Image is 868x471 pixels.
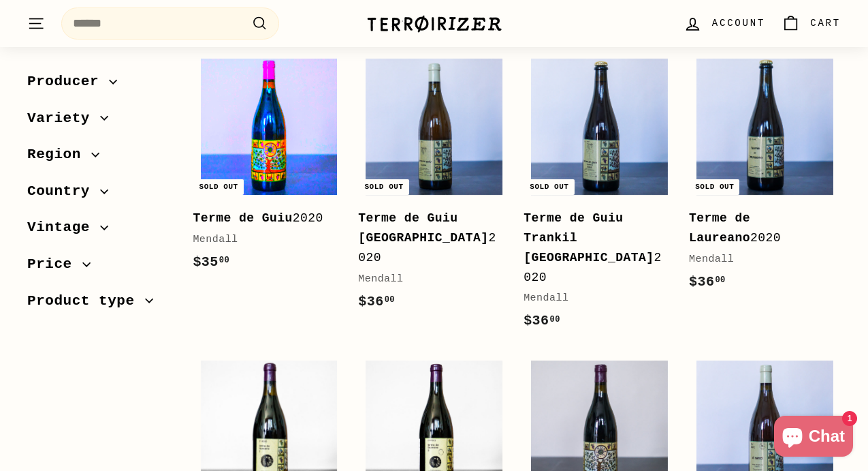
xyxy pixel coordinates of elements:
[27,104,171,140] button: Variety
[690,179,739,195] div: Sold out
[358,209,496,267] div: 2020
[27,213,171,249] button: Vintage
[359,179,408,195] div: Sold out
[524,313,560,329] span: $36
[27,143,91,166] span: Region
[27,70,109,93] span: Producer
[358,271,496,288] div: Mendall
[27,216,100,239] span: Vintage
[524,179,574,195] div: Sold out
[193,209,331,228] div: 2020
[689,211,750,245] b: Terme de Laureano
[193,232,331,248] div: Mendall
[689,50,841,306] a: Sold out Terme de Laureano2020Mendall
[27,177,171,213] button: Country
[550,315,560,324] sup: 00
[689,209,827,248] div: 2020
[27,290,145,313] span: Product type
[358,211,488,245] b: Terme de Guiu [GEOGRAPHIC_DATA]
[712,16,765,31] span: Account
[193,50,344,287] a: Sold out Terme de Guiu2020Mendall
[524,290,662,307] div: Mendall
[27,67,171,104] button: Producer
[193,254,229,270] span: $35
[194,179,244,195] div: Sold out
[524,50,675,346] a: Sold out Terme de Guiu Trankil [GEOGRAPHIC_DATA]2020Mendall
[385,295,395,305] sup: 00
[27,253,82,276] span: Price
[675,3,773,44] a: Account
[689,252,827,268] div: Mendall
[773,3,849,44] a: Cart
[27,107,100,130] span: Variety
[27,249,171,286] button: Price
[27,180,100,203] span: Country
[358,294,395,309] span: $36
[770,416,857,460] inbox-online-store-chat: Shopify online store chat
[689,274,726,290] span: $36
[524,211,654,264] b: Terme de Guiu Trankil [GEOGRAPHIC_DATA]
[358,50,510,326] a: Sold out Terme de Guiu [GEOGRAPHIC_DATA]2020Mendall
[715,275,725,285] sup: 00
[27,286,171,323] button: Product type
[219,256,229,265] sup: 00
[27,140,171,177] button: Region
[524,209,662,287] div: 2020
[810,16,841,31] span: Cart
[193,211,292,225] b: Terme de Guiu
